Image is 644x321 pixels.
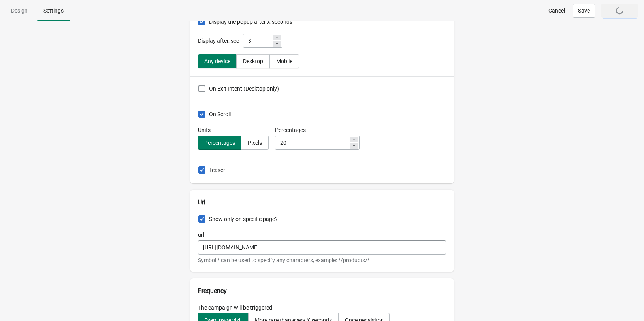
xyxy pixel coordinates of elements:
button: Cancel [544,4,570,18]
span: Settings [43,8,64,14]
input: url [198,240,446,255]
button: Desktop [236,54,270,68]
span: Cancel [548,8,565,14]
button: Percentages [198,136,241,150]
h2: Url [198,198,446,207]
button: Mobile [269,54,299,68]
span: The campaign will be triggered [198,304,272,311]
span: Percentages [275,127,306,133]
button: Any device [198,54,237,68]
div: Percentages [204,140,235,146]
span: Teaser [209,167,225,173]
div: Any device [204,58,230,64]
span: Save [578,8,590,14]
span: Display after, sec [198,38,239,44]
span: On Scroll [209,111,231,117]
span: url [198,232,204,238]
span: Units [198,127,211,133]
span: Display the popup after X seconds [209,19,292,25]
h2: Frequency [198,286,446,296]
span: Symbol * can be used to specify any characters, example: */products/* [198,257,370,263]
div: Mobile [276,58,292,64]
div: Pixels [248,140,262,146]
span: Design [11,8,28,14]
span: Show only on specific page? [209,216,278,222]
button: Save [573,4,595,18]
button: Pixels [241,136,269,150]
div: Desktop [243,58,263,64]
span: On Exit Intent (Desktop only) [209,85,279,92]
